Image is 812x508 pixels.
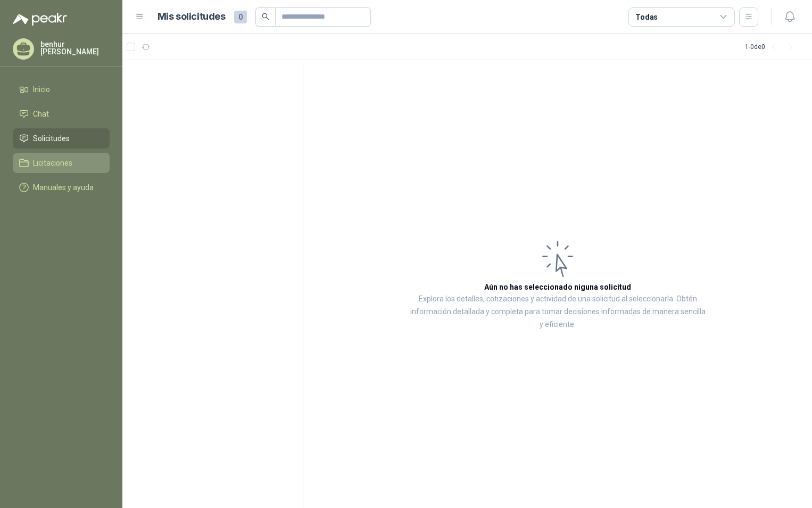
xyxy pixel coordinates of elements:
[13,79,110,100] a: Inicio
[745,38,799,55] div: 1 - 0 de 0
[40,40,110,55] p: benhur [PERSON_NAME]
[13,177,110,198] a: Manuales y ayuda
[410,293,706,331] p: Explora los detalles, cotizaciones y actividad de una solicitud al seleccionarla. Obtén informaci...
[158,9,226,24] h1: Mis solicitudes
[13,153,110,173] a: Licitaciones
[234,11,247,23] span: 0
[13,104,110,124] a: Chat
[33,108,49,120] span: Chat
[33,84,50,95] span: Inicio
[33,157,72,169] span: Licitaciones
[33,133,70,144] span: Solicitudes
[13,128,110,149] a: Solicitudes
[262,13,269,20] span: search
[635,11,658,23] div: Todas
[13,13,67,26] img: Logo peakr
[484,281,631,293] h3: Aún no has seleccionado niguna solicitud
[33,182,94,193] span: Manuales y ayuda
